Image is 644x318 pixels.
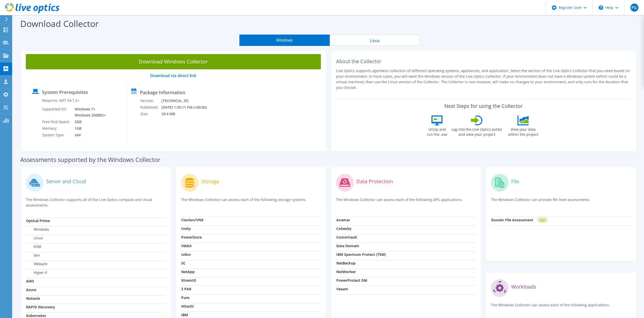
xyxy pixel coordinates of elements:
[42,119,71,125] td: Free Disk Space:
[511,179,519,184] label: File
[181,295,189,300] strong: Pure
[201,179,219,184] label: Storage
[630,4,638,12] span: PG
[336,252,386,257] strong: IBM Spectrum Protect (TSM)
[26,279,34,283] strong: AWS
[42,125,71,132] td: Memory:
[181,235,202,240] strong: PowerStore
[140,97,161,104] td: Version:
[599,5,603,10] svg: \n
[46,179,86,184] label: Server and Cloud
[356,179,393,184] label: Data Protection
[181,269,195,274] strong: NetApp
[336,278,367,283] strong: PowerProtect DM
[491,217,533,222] strong: Dossier File Assessment
[161,97,214,104] td: [TECHNICAL_ID]
[239,35,330,46] button: Windows
[336,197,476,207] p: The Windows Collector can assess each of the following DPS applications.
[26,197,166,208] p: The Windows Collector supports all of the Live Optics compute and cloud assessments.
[26,244,41,249] label: KVM
[511,284,536,289] label: Workloads
[26,305,55,309] strong: RAPID Discovery
[540,219,545,222] tspan: NEW!
[26,253,40,258] label: Xen
[161,104,214,111] td: [DATE] 1:35:11 PM (+00:00)
[71,106,107,119] td: Windows 7+ Windows 2008R2+
[140,90,185,95] label: Package Information
[26,218,50,223] strong: Optical Prime
[444,103,523,109] label: Next Steps for using the Collector
[336,68,631,90] p: Live Optics supports agentless collection of different operating systems, appliances, and applica...
[181,217,203,222] strong: Clariion/VNX
[26,296,40,301] strong: Nutanix
[71,125,107,132] td: 1GB
[26,313,46,318] strong: Kubernetes
[20,18,99,29] label: Download Collector
[491,197,631,207] p: The Windows Collector can provide file level assessments.
[181,312,188,317] strong: IBM
[26,54,321,69] a: Download Windows Collector
[336,217,350,222] strong: Avamar
[42,132,71,138] td: System Type:
[140,104,161,111] td: Published:
[451,125,502,137] label: Log into the Live Optics portal and view your project
[26,227,49,232] label: Windows
[505,125,541,137] label: View your data within the project
[140,111,161,117] td: Size:
[491,302,631,313] p: The Windows Collector can assess each of the following applications.
[336,235,357,240] strong: CommVault
[336,261,356,265] strong: NetBackup
[26,270,47,275] label: Hyper-V
[336,58,631,64] h2: About the Collector
[330,35,420,46] button: Linux
[181,304,194,309] strong: Hitachi
[26,287,36,292] strong: Azure
[42,106,71,119] td: Supported OS:
[336,243,359,248] strong: Data Domain
[71,132,107,138] td: x64
[425,125,449,137] label: Unzip and run the .exe
[336,287,348,291] strong: Veeam
[26,261,47,266] label: VMware
[161,111,214,117] td: 29.4 MB
[42,98,79,103] label: Requires .NET V4.7.2+
[181,197,321,207] p: The Windows Collector can assess each of the following storage systems.
[181,278,196,283] strong: XtremIO
[71,119,107,125] td: 5GB
[150,73,196,78] a: Download via direct link
[181,287,191,291] strong: 3 PAR
[181,243,192,248] strong: VMAX
[26,236,43,241] label: Linux
[181,226,191,231] strong: Unity
[181,261,185,265] strong: SC
[42,90,88,95] label: System Prerequisites
[20,157,160,162] label: Assessments supported by the Windows Collector
[336,269,356,274] strong: NetWorker
[181,252,191,257] strong: Isilon
[336,226,351,231] strong: Cohesity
